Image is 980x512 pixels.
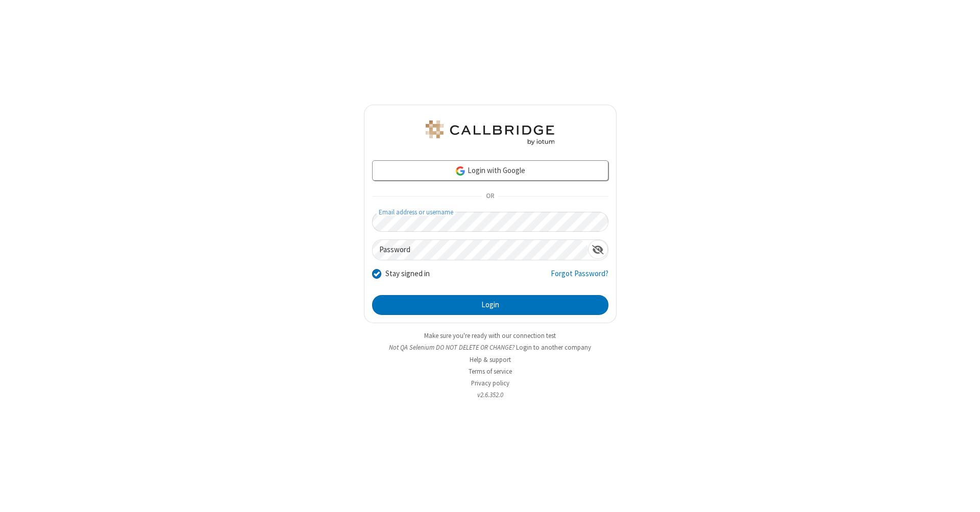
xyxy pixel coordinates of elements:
a: Make sure you're ready with our connection test [424,331,556,340]
a: Help & support [470,355,511,364]
input: Email address or username [372,212,608,232]
a: Login with Google [372,160,608,181]
a: Terms of service [469,367,512,376]
span: OR [482,189,498,204]
input: Password [373,240,588,260]
img: QA Selenium DO NOT DELETE OR CHANGE [424,120,556,145]
img: google-icon.png [455,165,466,177]
a: Privacy policy [471,379,509,387]
button: Login [372,295,608,315]
a: Forgot Password? [551,268,608,287]
li: Not QA Selenium DO NOT DELETE OR CHANGE? [364,343,617,352]
button: Login to another company [516,343,591,352]
div: Show password [588,240,608,259]
li: v2.6.352.0 [364,390,617,400]
label: Stay signed in [385,268,430,280]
